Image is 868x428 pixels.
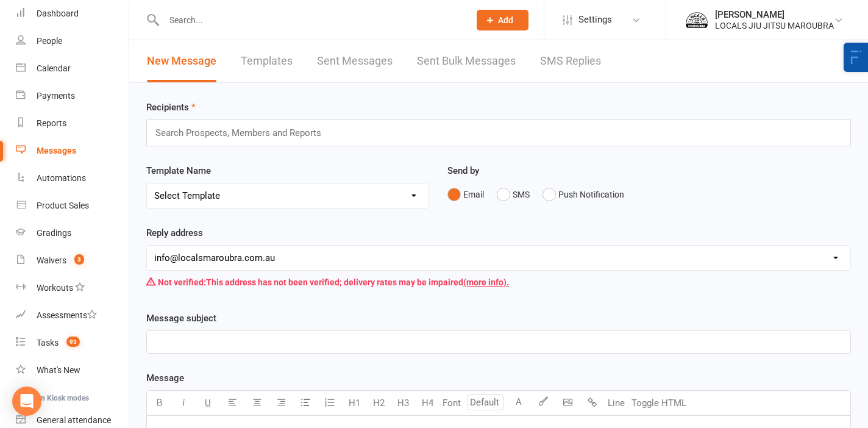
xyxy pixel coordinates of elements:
a: What's New [16,357,129,384]
div: [PERSON_NAME] [715,9,834,20]
button: Email [447,183,484,206]
a: New Message [147,40,216,82]
div: This address has not been verified; delivery rates may be impaired [146,271,851,294]
div: Workouts [37,283,73,293]
div: Tasks [37,338,59,348]
a: People [16,27,129,55]
button: Push Notification [542,183,624,206]
span: Settings [578,6,612,34]
div: Messages [37,146,76,155]
button: H3 [391,391,415,415]
span: 93 [66,337,80,347]
div: Waivers [37,255,66,265]
div: Reports [37,118,66,128]
input: Search Prospects, Members and Reports [154,125,333,141]
a: Reports [16,110,129,137]
div: General attendance [37,415,111,425]
a: Automations [16,165,129,192]
button: H1 [342,391,366,415]
img: thumb_image1758934017.png [685,8,709,32]
span: U [205,398,211,408]
div: Gradings [37,228,71,238]
div: Calendar [37,63,71,73]
a: Waivers 3 [16,247,129,274]
div: People [37,36,62,46]
div: Automations [37,173,86,183]
a: Sent Messages [317,40,393,82]
a: Sent Bulk Messages [417,40,516,82]
a: (more info). [463,277,509,287]
a: SMS Replies [540,40,601,82]
button: H4 [415,391,439,415]
a: Templates [241,40,293,82]
label: Reply address [146,226,203,240]
a: Tasks 93 [16,329,129,357]
a: Calendar [16,55,129,82]
button: SMS [497,183,530,206]
strong: Not verified: [158,277,206,287]
a: Assessments [16,302,129,329]
span: Add [498,15,513,25]
a: Product Sales [16,192,129,219]
a: Messages [16,137,129,165]
label: Message [146,371,184,385]
div: Product Sales [37,201,89,210]
input: Search... [160,12,461,29]
div: LOCALS JIU JITSU MAROUBRA [715,20,834,31]
label: Recipients [146,100,196,115]
button: H2 [366,391,391,415]
label: Template Name [146,163,211,178]
button: A [507,391,531,415]
label: Send by [447,163,479,178]
button: Add [477,10,528,30]
button: Font [439,391,464,415]
span: 3 [74,254,84,265]
button: Line [604,391,628,415]
div: Dashboard [37,9,79,18]
a: Payments [16,82,129,110]
input: Default [467,394,503,410]
div: Open Intercom Messenger [12,387,41,416]
a: Workouts [16,274,129,302]
label: Message subject [146,311,216,326]
a: Gradings [16,219,129,247]
button: Toggle HTML [628,391,689,415]
div: Payments [37,91,75,101]
div: Assessments [37,310,97,320]
button: U [196,391,220,415]
div: What's New [37,365,80,375]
